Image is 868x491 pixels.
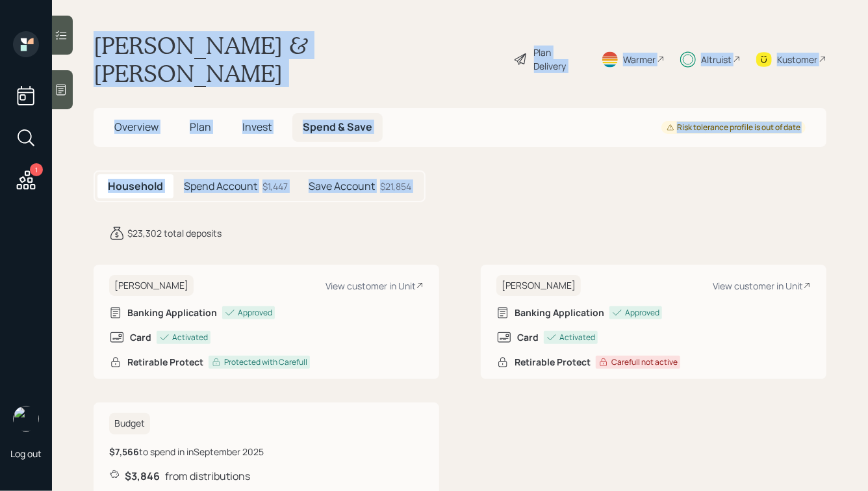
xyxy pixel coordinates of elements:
[559,332,595,343] div: Activated
[262,179,288,193] div: $1,447
[515,308,604,319] h6: Banking Application
[172,332,208,343] div: Activated
[109,445,139,458] b: $7,566
[496,275,581,297] h6: [PERSON_NAME]
[127,226,222,240] div: $23,302 total deposits
[625,307,659,319] div: Approved
[242,120,272,134] span: Invest
[623,53,656,66] div: Warmer
[303,120,372,134] span: Spend & Save
[777,53,817,66] div: Kustomer
[667,122,800,133] div: Risk tolerance profile is out of date
[309,180,375,192] h5: Save Account
[94,31,503,87] h1: [PERSON_NAME] & [PERSON_NAME]
[517,332,539,343] h6: Card
[109,445,264,458] div: to spend in in September 2025
[108,180,163,192] h5: Household
[10,447,42,460] div: Log out
[125,469,160,483] b: $3,846
[130,332,151,343] h6: Card
[713,280,811,292] div: View customer in Unit
[109,275,194,297] h6: [PERSON_NAME]
[515,357,591,368] h6: Retirable Protect
[224,356,307,368] div: Protected with Carefull
[325,280,424,292] div: View customer in Unit
[127,308,217,319] h6: Banking Application
[114,120,159,134] span: Overview
[190,120,211,134] span: Plan
[238,307,272,319] div: Approved
[380,179,411,193] div: $21,854
[109,413,150,434] h6: Budget
[611,356,678,368] div: Carefull not active
[109,469,424,483] div: from distributions
[127,357,203,368] h6: Retirable Protect
[534,46,585,73] div: Plan Delivery
[30,163,43,176] div: 1
[701,53,732,66] div: Altruist
[184,180,257,192] h5: Spend Account
[13,406,39,432] img: hunter_neumayer.jpg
